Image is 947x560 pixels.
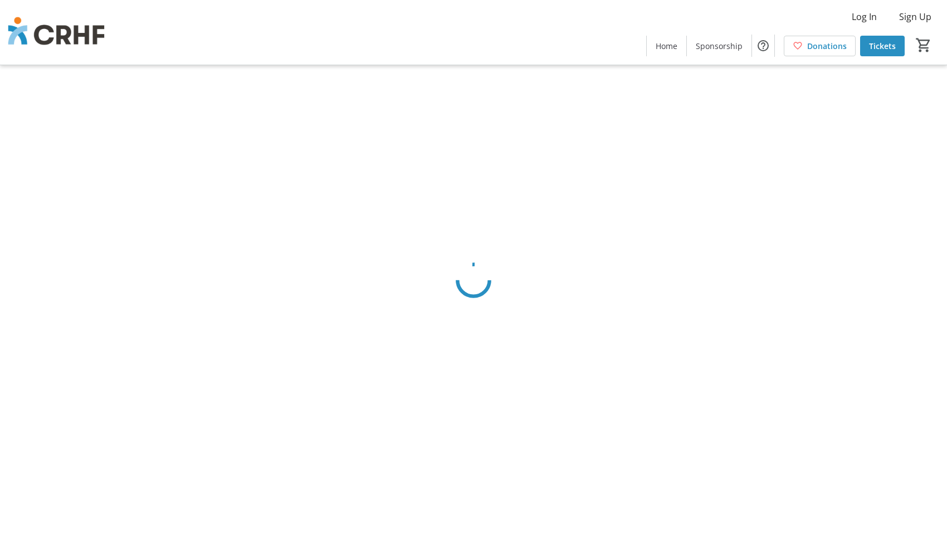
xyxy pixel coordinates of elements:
[647,36,686,56] a: Home
[860,36,905,56] a: Tickets
[899,10,931,23] span: Sign Up
[656,40,677,52] span: Home
[890,8,940,26] button: Sign Up
[7,4,106,60] img: Chinook Regional Hospital Foundation's Logo
[687,36,751,56] a: Sponsorship
[752,35,774,57] button: Help
[843,8,886,26] button: Log In
[869,40,896,52] span: Tickets
[784,36,856,56] a: Donations
[696,40,743,52] span: Sponsorship
[807,40,847,52] span: Donations
[852,10,877,23] span: Log In
[914,35,934,55] button: Cart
